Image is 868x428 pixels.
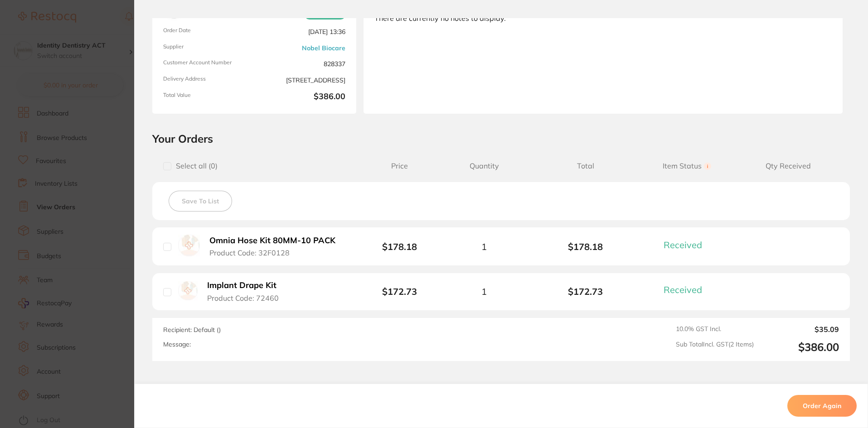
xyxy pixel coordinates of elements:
span: Received [664,284,702,295]
span: 1 [481,241,487,252]
button: Received [661,284,713,295]
b: $178.18 [535,241,636,252]
span: Product Code: 72460 [207,294,279,302]
span: Recipient: Default ( ) [163,326,221,334]
b: $172.73 [382,286,417,297]
button: Implant Drape Kit Product Code: 72460 [204,280,291,303]
button: Save To List [169,191,232,212]
span: 10.0 % GST Incl. [676,325,754,333]
button: Omnia Hose Kit 80MM-10 PACK Product Code: 32F0128 [207,236,345,258]
img: Omnia Hose Kit 80MM-10 PACK [178,235,200,256]
b: $386.00 [258,92,345,103]
span: Quantity [433,162,535,170]
div: There are currently no notes to display. [374,14,832,22]
b: Omnia Hose Kit 80MM-10 PACK [209,236,335,245]
span: Delivery Address [163,76,251,85]
b: Implant Drape Kit [207,281,276,290]
span: Item Status [636,162,738,170]
span: Received [664,239,702,250]
img: Implant Drape Kit [178,281,198,301]
span: Product Code: 32F0128 [209,249,290,257]
span: Qty Received [737,162,839,170]
h2: Your Orders [152,132,850,145]
span: Price [366,162,433,170]
span: Select all ( 0 ) [171,162,218,170]
span: [STREET_ADDRESS] [258,76,345,85]
span: [DATE] 13:36 [258,27,345,36]
span: Total Value [163,92,251,103]
label: Message: [163,341,191,348]
span: Supplier [163,43,251,53]
output: $386.00 [761,341,839,354]
button: Order Again [787,395,857,417]
a: Nobel Biocare [302,44,345,52]
span: Order Date [163,27,251,36]
b: $172.73 [535,286,636,297]
button: Received [661,239,713,250]
span: Sub Total Incl. GST ( 2 Items) [676,341,754,354]
span: Customer Account Number [163,59,251,68]
span: 828337 [258,59,345,68]
output: $35.09 [761,325,839,333]
span: Total [535,162,636,170]
span: 1 [481,286,487,297]
b: $178.18 [382,241,417,252]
